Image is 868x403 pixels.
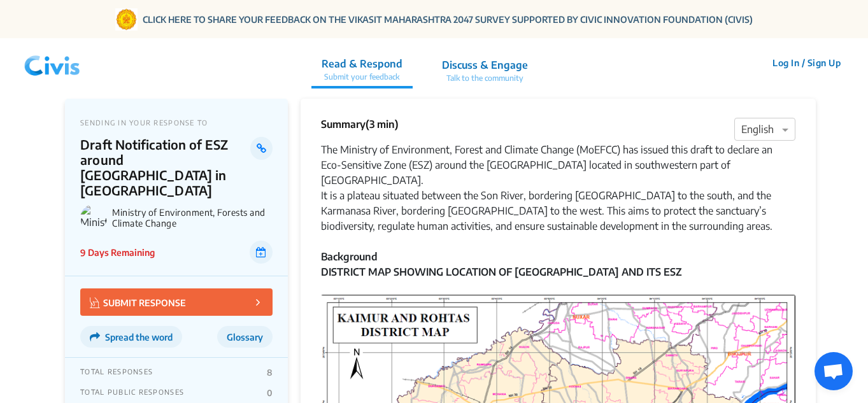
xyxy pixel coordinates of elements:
[227,332,263,343] span: Glossary
[115,8,138,31] img: Gom Logo
[322,56,402,71] p: Read & Respond
[90,295,186,309] p: SUBMIT RESPONSE
[80,204,107,231] img: Ministry of Environment, Forests and Climate Change logo
[80,326,182,348] button: Spread the word
[217,326,273,348] button: Glossary
[90,297,100,308] img: Vector.jpg
[105,332,173,343] span: Spread the word
[321,117,399,132] p: Summary
[815,352,853,390] a: Open chat
[321,250,378,263] strong: Background
[80,288,273,316] button: SUBMIT RESPONSE
[321,265,682,278] strong: DISTRICT MAP SHOWING LOCATION OF [GEOGRAPHIC_DATA] AND ITS ESZ
[80,367,153,378] p: TOTAL RESPONSES
[143,13,753,26] a: CLICK HERE TO SHARE YOUR FEEDBACK ON THE VIKASIT MAHARASHTRA 2047 SURVEY SUPPORTED BY CIVIC INNOV...
[19,44,85,82] img: navlogo.png
[112,207,273,229] p: Ministry of Environment, Forests and Climate Change
[80,388,184,398] p: TOTAL PUBLIC RESPONSES
[321,142,795,188] div: The Ministry of Environment, Forest and Climate Change (MoEFCC) has issued this draft to declare ...
[366,118,399,131] span: (3 min)
[442,73,528,84] p: Talk to the community
[442,57,528,73] p: Discuss & Engage
[80,118,273,127] p: SENDING IN YOUR RESPONSE TO
[321,188,795,234] div: It is a plateau situated between the Son River, bordering [GEOGRAPHIC_DATA] to the south, and the...
[764,53,849,73] button: Log In / Sign Up
[267,367,273,378] p: 8
[322,71,402,83] p: Submit your feedback
[80,137,250,198] p: Draft Notification of ESZ around [GEOGRAPHIC_DATA] in [GEOGRAPHIC_DATA]
[267,388,273,398] p: 0
[80,246,155,259] p: 9 Days Remaining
